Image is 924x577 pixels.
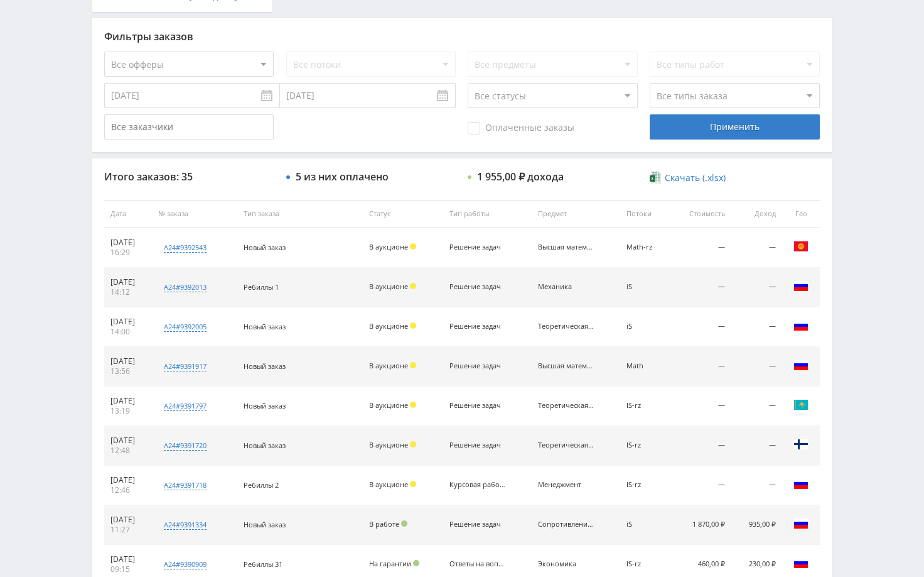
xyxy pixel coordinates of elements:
[538,283,594,291] div: Механика
[538,481,594,489] div: Менеджмент
[793,516,808,531] img: rus.png
[104,31,820,42] div: Фильтры заказов
[449,243,506,251] div: Решение задач
[110,317,146,327] div: [DATE]
[401,520,407,527] span: Подтвержден
[650,172,725,184] a: Скачать (.xlsx)
[669,268,731,307] td: —
[244,559,282,569] span: Ребиллы 31
[669,228,731,268] td: —
[626,362,663,370] div: Math
[665,173,726,183] span: Скачать (.xlsx)
[538,402,594,410] div: Теоретическая механика
[110,396,146,406] div: [DATE]
[669,426,731,466] td: —
[244,243,286,252] span: Новый заказ
[538,362,594,370] div: Высшая математика
[110,277,146,287] div: [DATE]
[669,307,731,347] td: —
[164,282,207,292] div: a24#9392013
[538,322,594,331] div: Теоретическая механика
[369,361,408,370] span: В аукционе
[650,171,660,184] img: xlsx
[449,441,506,449] div: Решение задач
[626,322,663,331] div: iS
[369,480,408,489] span: В аукционе
[538,243,594,251] div: Высшая математика
[793,397,808,412] img: kaz.png
[164,322,207,332] div: a24#9392005
[626,243,663,251] div: Math-rz
[110,525,146,535] div: 11:27
[468,122,574,135] span: Оплаченные заказы
[110,366,146,376] div: 13:56
[669,200,731,228] th: Стоимость
[110,515,146,525] div: [DATE]
[244,282,279,292] span: Ребиллы 1
[449,560,506,568] div: Ответы на вопросы
[164,480,207,490] div: a24#9391718
[793,318,808,333] img: rus.png
[410,481,416,487] span: Холд
[110,564,146,574] div: 09:15
[237,200,363,228] th: Тип заказа
[110,554,146,564] div: [DATE]
[410,441,416,448] span: Холд
[164,559,207,569] div: a24#9390909
[244,441,286,450] span: Новый заказ
[793,278,808,294] img: rus.png
[369,282,408,291] span: В аукционе
[369,400,408,410] span: В аукционе
[626,402,663,410] div: IS-rz
[244,520,286,529] span: Новый заказ
[104,200,152,228] th: Дата
[410,283,416,289] span: Холд
[731,228,782,268] td: —
[449,402,506,410] div: Решение задач
[410,402,416,408] span: Холд
[731,466,782,505] td: —
[793,476,808,492] img: rus.png
[731,307,782,347] td: —
[477,171,564,182] div: 1 955,00 ₽ дохода
[731,387,782,426] td: —
[410,362,416,368] span: Холд
[449,520,506,529] div: Решение задач
[110,356,146,366] div: [DATE]
[626,520,663,529] div: iS
[110,485,146,495] div: 12:46
[650,114,819,140] div: Применить
[164,401,207,411] div: a24#9391797
[410,243,416,250] span: Холд
[538,560,594,568] div: Экономика
[244,401,286,410] span: Новый заказ
[110,436,146,446] div: [DATE]
[669,347,731,387] td: —
[244,480,279,490] span: Ребиллы 2
[110,327,146,337] div: 14:00
[626,481,663,489] div: IS-rz
[164,361,207,371] div: a24#9391917
[410,322,416,329] span: Холд
[164,243,207,253] div: a24#9392543
[110,446,146,456] div: 12:48
[244,361,286,371] span: Новый заказ
[669,387,731,426] td: —
[443,200,532,228] th: Тип работы
[620,200,669,228] th: Потоки
[731,347,782,387] td: —
[449,362,506,370] div: Решение задач
[110,238,146,248] div: [DATE]
[538,520,594,529] div: Сопротивление материалов
[793,556,808,571] img: rus.png
[538,441,594,449] div: Теоретическая механика
[152,200,237,228] th: № заказа
[793,437,808,452] img: fin.png
[104,114,274,140] input: Все заказчики
[413,560,419,566] span: Подтвержден
[369,519,399,529] span: В работе
[532,200,620,228] th: Предмет
[369,559,411,568] span: На гарантии
[110,475,146,485] div: [DATE]
[110,287,146,297] div: 14:12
